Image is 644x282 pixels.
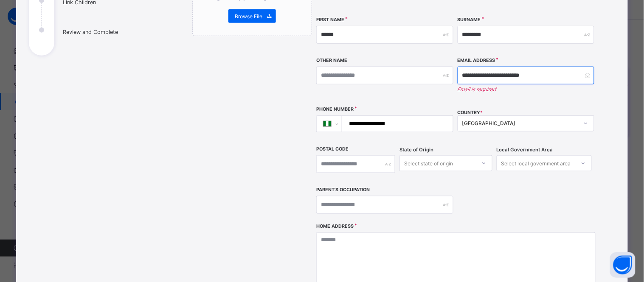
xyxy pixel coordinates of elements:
[462,120,579,127] div: [GEOGRAPHIC_DATA]
[458,17,481,22] label: Surname
[501,155,571,171] div: Select local government area
[316,58,347,63] label: Other Name
[399,147,433,153] span: State of Origin
[235,13,262,20] span: Browse File
[316,146,349,152] label: Postal Code
[458,110,483,115] span: COUNTRY
[316,17,344,22] label: First Name
[458,58,495,63] label: Email Address
[610,252,636,278] button: Open asap
[404,155,453,171] div: Select state of origin
[458,86,594,92] em: Email is required
[316,106,354,112] label: Phone Number
[497,147,553,153] span: Local Government Area
[316,187,370,193] label: Parent's Occupation
[316,223,354,229] label: Home Address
